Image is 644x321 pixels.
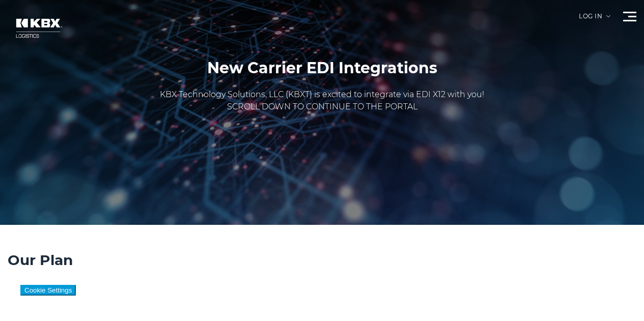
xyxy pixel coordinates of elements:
[579,13,610,27] div: Log in
[606,15,610,17] img: arrow
[8,10,69,46] img: kbx logo
[145,89,499,113] p: KBX Technology Solutions, LLC (KBXT) is excited to integrate via EDI X12 with you! SCROLL DOWN TO...
[8,250,636,270] h2: Our Plan
[145,58,499,78] h1: New Carrier EDI Integrations
[20,285,76,296] button: Cookie Settings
